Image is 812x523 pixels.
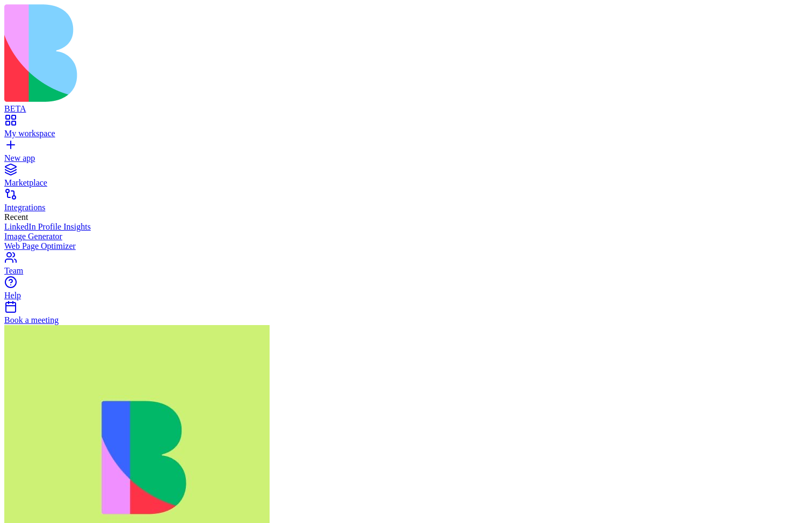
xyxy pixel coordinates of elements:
[4,203,808,212] div: Integrations
[4,212,28,222] span: Recent
[4,266,808,276] div: Team
[4,315,808,325] div: Book a meeting
[4,94,808,114] a: BETA
[4,144,808,163] a: New app
[4,129,808,138] div: My workspace
[4,222,808,232] a: LinkedIn Profile Insights
[4,178,808,188] div: Marketplace
[4,193,808,212] a: Integrations
[4,232,808,241] a: Image Generator
[4,168,808,188] a: Marketplace
[4,241,808,251] a: Web Page Optimizer
[4,104,808,114] div: BETA
[4,153,808,163] div: New app
[4,291,808,300] div: Help
[4,281,808,300] a: Help
[4,4,436,102] img: logo
[4,256,808,276] a: Team
[4,306,808,325] a: Book a meeting
[4,119,808,138] a: My workspace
